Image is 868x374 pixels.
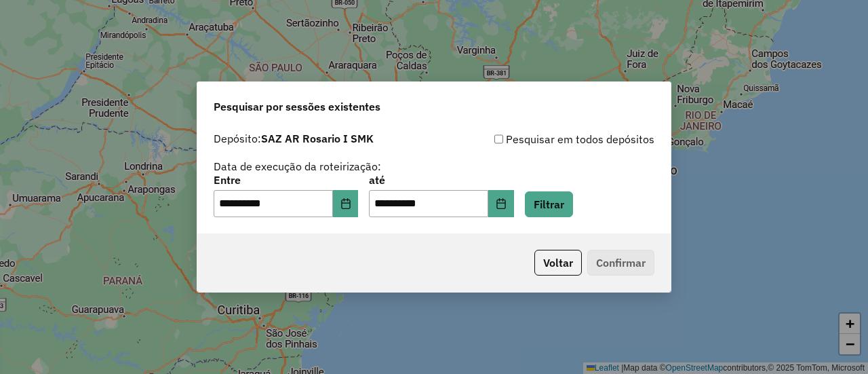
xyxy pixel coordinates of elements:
[261,132,374,145] strong: SAZ AR Rosario I SMK
[214,158,381,174] label: Data de execução da roteirização:
[534,250,582,276] button: Voltar
[525,191,573,217] button: Filtrar
[214,98,380,115] span: Pesquisar por sessões existentes
[214,130,374,147] label: Depósito:
[333,190,359,217] button: Choose Date
[434,131,654,147] div: Pesquisar em todos depósitos
[214,172,358,188] label: Entre
[369,172,513,188] label: até
[488,190,514,217] button: Choose Date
